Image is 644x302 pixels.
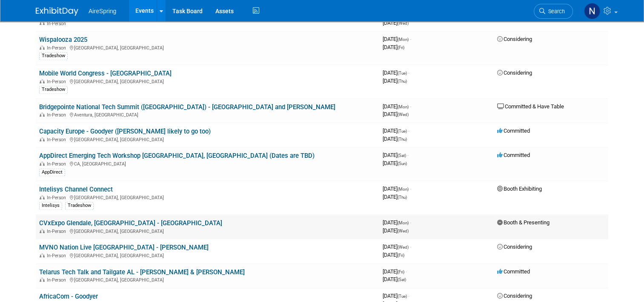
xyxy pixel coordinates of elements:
img: In-Person Event [40,161,45,166]
span: Committed [497,128,530,134]
span: - [408,128,409,134]
span: In-Person [47,21,69,26]
span: (Mon) [398,105,409,109]
div: [GEOGRAPHIC_DATA], [GEOGRAPHIC_DATA] [39,136,376,142]
span: (Wed) [398,112,409,117]
a: AppDirect Emerging Tech Workshop [GEOGRAPHIC_DATA], [GEOGRAPHIC_DATA] (Dates are TBD) [39,152,315,160]
span: In-Person [47,79,69,84]
span: [DATE] [383,293,409,299]
img: ExhibitDay [36,7,78,16]
span: Search [545,8,565,15]
span: [DATE] [383,78,407,84]
a: Search [534,4,573,19]
img: In-Person Event [40,21,45,25]
span: In-Person [47,161,69,167]
span: [DATE] [383,252,404,258]
a: Bridgepointe National Tech Summit ([GEOGRAPHIC_DATA]) - [GEOGRAPHIC_DATA] and [PERSON_NAME] [39,103,335,111]
span: - [406,268,407,275]
a: Intelisys Channel Connect [39,186,113,193]
span: (Mon) [398,37,409,42]
a: Mobile World Congress - [GEOGRAPHIC_DATA] [39,70,172,77]
img: In-Person Event [40,112,45,116]
span: - [410,186,411,192]
span: In-Person [47,277,69,283]
span: Committed & Have Table [497,103,564,110]
span: (Mon) [398,221,409,225]
div: [GEOGRAPHIC_DATA], [GEOGRAPHIC_DATA] [39,276,376,283]
a: MVNO Nation Live [GEOGRAPHIC_DATA] - [PERSON_NAME] [39,244,209,251]
div: Tradeshow [65,202,94,209]
div: Tradeshow [39,86,68,93]
span: In-Person [47,45,69,51]
span: - [410,103,411,110]
span: (Thu) [398,137,407,142]
span: In-Person [47,229,69,234]
span: [DATE] [383,70,409,76]
span: (Tue) [398,129,407,134]
span: - [410,219,411,226]
span: - [410,36,411,42]
span: [DATE] [383,244,411,250]
div: [GEOGRAPHIC_DATA], [GEOGRAPHIC_DATA] [39,78,376,84]
span: [DATE] [383,160,407,166]
a: Telarus Tech Talk and Tailgate AL - [PERSON_NAME] & [PERSON_NAME] [39,268,245,276]
a: CVxExpo Glendale, [GEOGRAPHIC_DATA] - [GEOGRAPHIC_DATA] [39,219,222,227]
img: Natalie Pyron [584,3,600,19]
span: (Thu) [398,195,407,200]
span: [DATE] [383,44,404,50]
div: Tradeshow [39,52,68,60]
div: [GEOGRAPHIC_DATA], [GEOGRAPHIC_DATA] [39,194,376,200]
span: (Wed) [398,245,409,250]
span: Considering [497,244,532,250]
a: Capacity Europe - Goodyer ([PERSON_NAME] likely to go too) [39,128,211,135]
span: [DATE] [383,194,407,200]
span: - [408,293,409,299]
div: CA, [GEOGRAPHIC_DATA] [39,160,376,167]
span: Committed [497,152,530,158]
div: [GEOGRAPHIC_DATA], [GEOGRAPHIC_DATA] [39,44,376,51]
span: (Sun) [398,161,407,166]
span: AireSpring [89,8,116,15]
span: - [410,244,411,250]
a: AfricaCom - Goodyer [39,293,98,300]
a: Wispalooza 2025 [39,36,87,44]
span: Considering [497,70,532,76]
span: In-Person [47,112,69,118]
div: AppDirect [39,168,65,176]
span: [DATE] [383,136,407,142]
img: In-Person Event [40,137,45,141]
span: [DATE] [383,103,411,110]
span: (Wed) [398,229,409,233]
img: In-Person Event [40,79,45,83]
div: Aventura, [GEOGRAPHIC_DATA] [39,111,376,118]
span: [DATE] [383,276,406,282]
span: Committed [497,268,530,275]
span: (Tue) [398,71,407,75]
span: [DATE] [383,36,411,42]
img: In-Person Event [40,253,45,257]
img: In-Person Event [40,195,45,199]
div: [GEOGRAPHIC_DATA], [GEOGRAPHIC_DATA] [39,252,376,258]
span: (Sat) [398,153,406,158]
div: [GEOGRAPHIC_DATA], [GEOGRAPHIC_DATA] [39,227,376,234]
span: (Fri) [398,253,404,258]
div: Intelisys [39,202,62,209]
img: In-Person Event [40,45,45,49]
span: [DATE] [383,20,409,26]
span: (Thu) [398,79,407,84]
span: (Fri) [398,45,404,50]
span: [DATE] [383,186,411,192]
span: In-Person [47,195,69,200]
span: (Sat) [398,277,406,282]
img: In-Person Event [40,277,45,282]
span: - [407,152,409,158]
img: In-Person Event [40,229,45,233]
span: In-Person [47,137,69,142]
span: [DATE] [383,227,409,234]
span: (Mon) [398,187,409,192]
span: Booth & Presenting [497,219,550,226]
span: [DATE] [383,128,409,134]
span: In-Person [47,253,69,258]
span: Considering [497,36,532,42]
span: (Fri) [398,270,404,274]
